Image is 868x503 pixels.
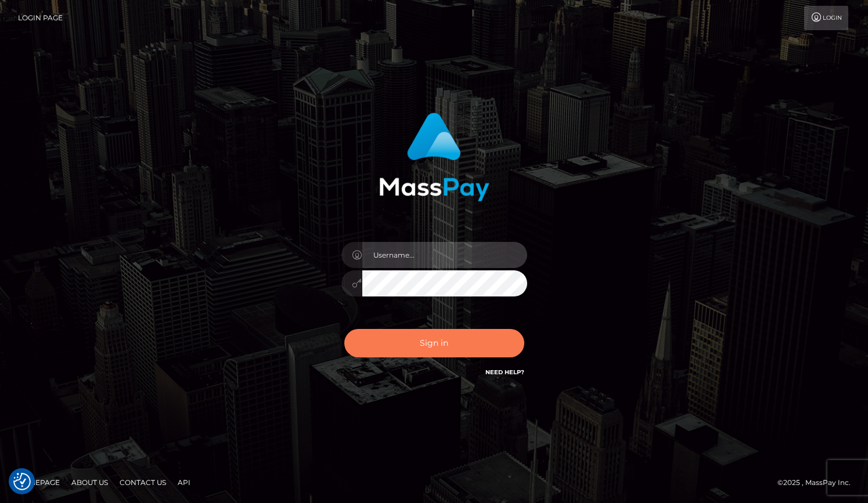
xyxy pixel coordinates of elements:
img: Revisit consent button [13,473,31,490]
a: API [173,473,195,491]
a: Homepage [13,473,64,491]
a: Contact Us [115,473,171,491]
div: © 2025 , MassPay Inc. [777,476,859,489]
a: Login [804,6,848,30]
button: Consent Preferences [13,473,31,490]
img: MassPay Login [379,113,489,201]
button: Sign in [344,329,524,357]
a: Login Page [18,6,63,30]
input: Username... [362,242,527,268]
a: Need Help? [485,368,524,376]
a: About Us [67,473,113,491]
